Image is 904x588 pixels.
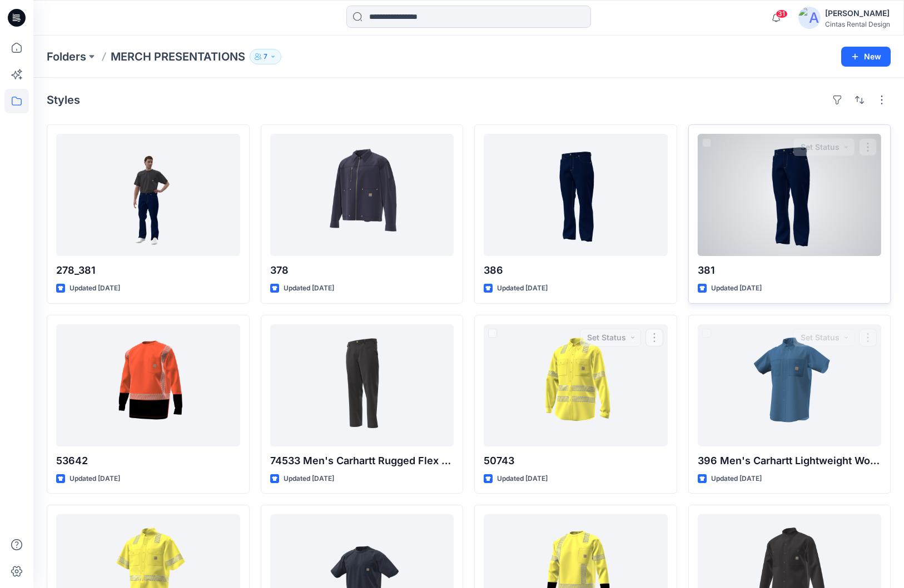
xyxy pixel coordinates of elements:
p: 386 [484,263,668,278]
a: Folders [47,49,86,64]
p: Updated [DATE] [284,283,334,294]
p: 396 Men's Carhartt Lightweight Workshirt LS/SS [698,453,882,469]
p: MERCH PRESENTATIONS [111,49,245,64]
img: avatar [798,7,821,29]
p: Updated [DATE] [497,473,548,485]
p: Updated [DATE] [711,473,762,485]
a: 378 [270,134,454,256]
a: 53642 [56,324,240,446]
h4: Styles [47,93,80,107]
p: 7 [264,51,267,63]
a: 381 [698,134,882,256]
a: 74533 Men's Carhartt Rugged Flex Pant [270,324,454,446]
p: Updated [DATE] [497,283,548,294]
a: 278_381 [56,134,240,256]
p: Updated [DATE] [284,473,334,485]
a: 50743 [484,324,668,446]
span: 31 [776,9,788,18]
button: 7 [250,49,281,64]
div: [PERSON_NAME] [825,7,890,20]
p: 50743 [484,453,668,469]
p: 74533 Men's Carhartt Rugged Flex Pant [270,453,454,469]
p: 278_381 [56,263,240,278]
p: Updated [DATE] [711,283,762,294]
p: 378 [270,263,454,278]
button: New [841,47,891,67]
a: 386 [484,134,668,256]
p: Updated [DATE] [69,283,120,294]
p: 53642 [56,453,240,469]
p: Updated [DATE] [69,473,120,485]
div: Cintas Rental Design [825,20,890,28]
p: 381 [698,263,882,278]
a: 396 Men's Carhartt Lightweight Workshirt LS/SS [698,324,882,446]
